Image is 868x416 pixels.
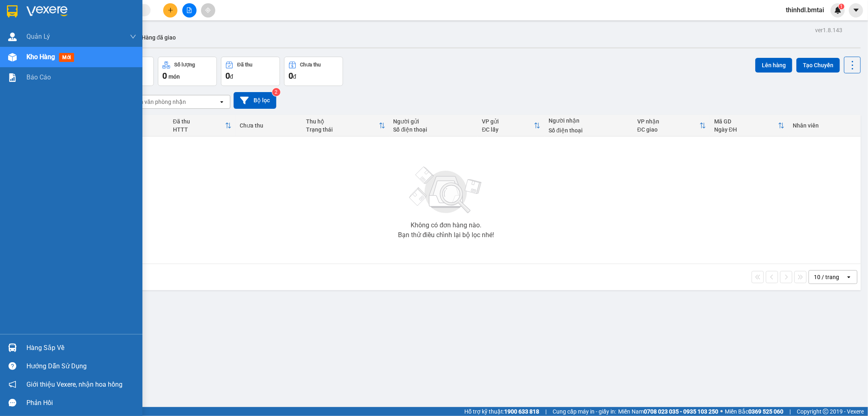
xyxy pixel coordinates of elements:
[284,57,343,86] button: Chưa thu0đ
[793,122,856,129] div: Nhân viên
[186,7,192,13] span: file-add
[168,73,180,80] span: món
[230,73,233,80] span: đ
[9,399,16,407] span: message
[849,3,863,18] button: caret-down
[720,410,723,413] span: ⚪️
[8,73,17,82] img: solution-icon
[240,122,298,129] div: Chưa thu
[169,115,236,136] th: Toggle SortBy
[482,126,534,133] div: ĐC lấy
[8,53,17,62] img: warehouse-icon
[644,408,718,415] strong: 0708 023 035 - 0935 103 250
[26,53,55,61] span: Kho hàng
[130,98,186,106] div: Chọn văn phòng nhận
[710,115,789,136] th: Toggle SortBy
[289,71,293,81] span: 0
[8,33,17,41] img: warehouse-icon
[846,274,852,280] svg: open
[714,118,778,125] div: Mã GD
[26,72,51,82] span: Báo cáo
[59,53,74,62] span: mới
[478,115,544,136] th: Toggle SortBy
[173,126,225,133] div: HTTT
[834,7,842,14] img: icon-new-feature
[135,28,182,47] button: Hàng đã giao
[7,5,17,18] img: logo-vxr
[633,115,710,136] th: Toggle SortBy
[853,7,860,14] span: caret-down
[796,58,840,73] button: Tạo Chuyến
[26,31,50,42] span: Quản Lý
[272,88,280,96] sup: 2
[163,3,177,18] button: plus
[173,118,225,125] div: Đã thu
[225,71,230,81] span: 0
[725,407,783,416] span: Miền Bắc
[26,379,122,390] span: Giới thiệu Vexere, nhận hoa hồng
[201,3,215,18] button: aim
[405,162,487,219] img: svg+xml;base64,PHN2ZyBjbGFzcz0ibGlzdC1wbHVnX19zdmciIHhtbG5zPSJodHRwOi8vd3d3LnczLm9yZy8yMDAwL3N2Zy...
[219,99,225,105] svg: open
[840,4,843,9] span: 1
[549,117,629,124] div: Người nhận
[545,407,547,416] span: |
[637,126,700,133] div: ĐC giao
[789,407,791,416] span: |
[814,273,839,281] div: 10 / trang
[398,232,494,238] div: Bạn thử điều chỉnh lại bộ lọc nhé!
[26,342,136,354] div: Hàng sắp về
[234,92,276,109] button: Bộ lọc
[8,343,17,352] img: warehouse-icon
[9,381,16,388] span: notification
[839,4,844,9] sup: 1
[168,7,173,13] span: plus
[549,127,629,134] div: Số điện thoại
[504,408,539,415] strong: 1900 633 818
[779,5,831,15] span: thinhdl.bmtai
[26,360,136,372] div: Hướng dẫn sử dụng
[553,407,616,416] span: Cung cấp máy in - giấy in:
[618,407,718,416] span: Miền Nam
[162,71,167,81] span: 0
[815,26,842,35] div: ver 1.8.143
[637,118,700,125] div: VP nhận
[205,7,211,13] span: aim
[302,115,389,136] th: Toggle SortBy
[182,3,197,18] button: file-add
[221,57,280,86] button: Đã thu0đ
[394,126,474,133] div: Số điện thoại
[9,362,16,370] span: question-circle
[411,222,481,229] div: Không có đơn hàng nào.
[26,397,136,409] div: Phản hồi
[394,118,474,125] div: Người gửi
[755,58,792,73] button: Lên hàng
[823,409,829,414] span: copyright
[714,126,778,133] div: Ngày ĐH
[306,118,378,125] div: Thu hộ
[158,57,217,86] button: Số lượng0món
[174,62,195,68] div: Số lượng
[300,62,321,68] div: Chưa thu
[482,118,534,125] div: VP gửi
[464,407,539,416] span: Hỗ trợ kỹ thuật:
[130,33,136,40] span: down
[293,73,296,80] span: đ
[237,62,252,68] div: Đã thu
[748,408,783,415] strong: 0369 525 060
[306,126,378,133] div: Trạng thái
